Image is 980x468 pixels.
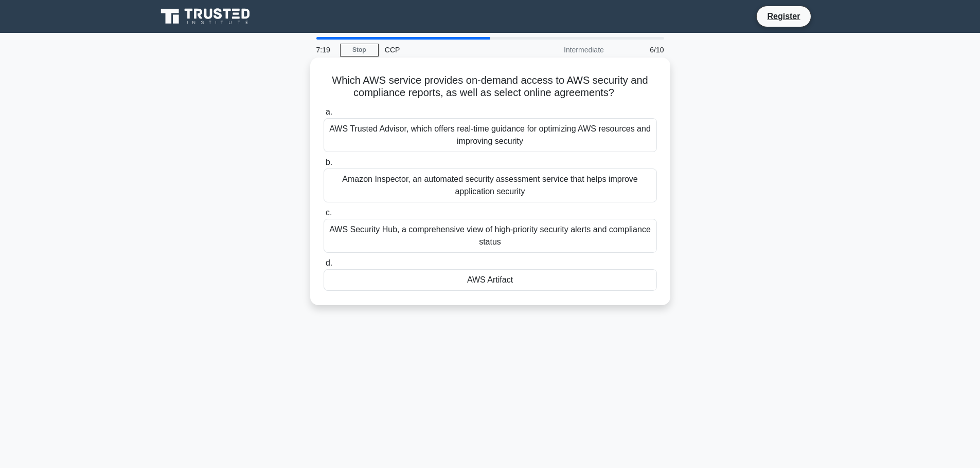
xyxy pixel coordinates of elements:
a: Register [761,10,806,23]
div: AWS Security Hub, a comprehensive view of high-priority security alerts and compliance status [324,219,657,253]
a: Stop [340,44,379,57]
div: 6/10 [610,40,670,60]
span: d. [326,258,332,267]
div: AWS Artifact [324,269,657,291]
span: c. [326,208,332,217]
div: AWS Trusted Advisor, which offers real-time guidance for optimizing AWS resources and improving s... [324,118,657,152]
span: b. [326,158,332,166]
div: Amazon Inspector, an automated security assessment service that helps improve application security [324,169,657,202]
div: CCP [379,40,520,60]
span: a. [326,107,332,116]
div: 7:19 [310,40,340,60]
div: Intermediate [520,40,610,60]
h5: Which AWS service provides on-demand access to AWS security and compliance reports, as well as se... [323,74,658,100]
